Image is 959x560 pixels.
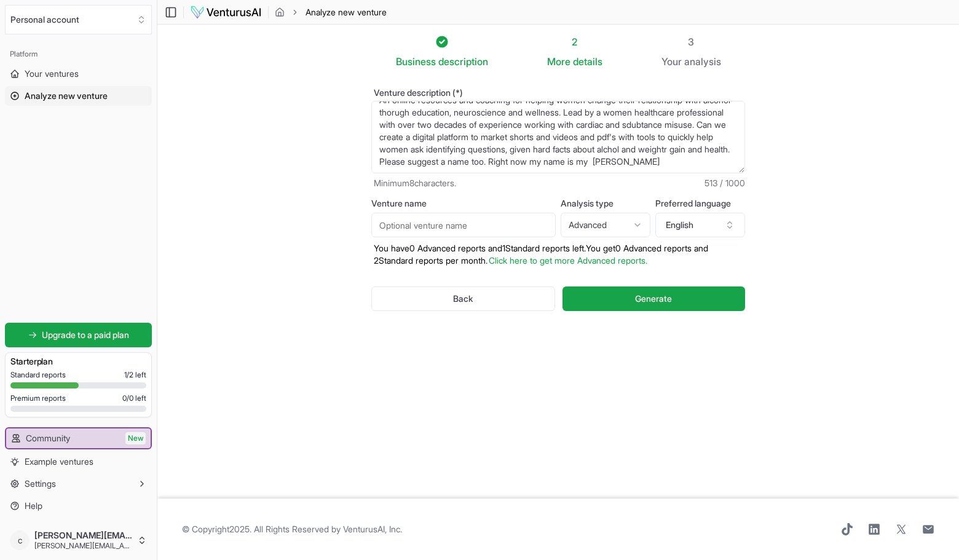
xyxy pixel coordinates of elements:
span: New [125,432,146,444]
img: logo [190,5,262,20]
a: Your ventures [5,64,152,84]
label: Preferred language [655,199,745,208]
p: You have 0 Advanced reports and 1 Standard reports left. Y ou get 0 Advanced reports and 2 Standa... [371,242,745,267]
label: Analysis type [561,199,650,208]
a: VenturusAI, Inc [343,524,400,534]
span: Upgrade to a paid plan [42,329,129,341]
a: Click here to get more Advanced reports. [489,255,647,266]
span: analysis [684,55,721,68]
span: details [573,55,602,68]
span: 513 / 1000 [704,177,745,189]
a: CommunityNew [6,428,151,448]
span: 0 / 0 left [122,393,146,403]
div: Platform [5,44,152,64]
nav: breadcrumb [275,6,387,18]
input: Optional venture name [371,213,556,237]
span: Premium reports [10,393,66,403]
button: Generate [562,286,745,311]
span: Analyze new venture [306,6,387,18]
span: c [10,530,30,550]
h3: Starter plan [10,355,146,368]
a: Analyze new venture [5,86,152,106]
button: Select an organization [5,5,152,34]
span: Business [396,54,436,69]
span: [PERSON_NAME][EMAIL_ADDRESS][DOMAIN_NAME] [34,541,132,551]
button: English [655,213,745,237]
label: Venture name [371,199,556,208]
span: © Copyright 2025 . All Rights Reserved by . [182,523,402,535]
span: [PERSON_NAME][EMAIL_ADDRESS][DOMAIN_NAME] [34,530,132,541]
span: Example ventures [25,455,93,468]
div: 2 [547,34,602,49]
span: Help [25,500,42,512]
label: Venture description (*) [371,89,745,97]
span: Your [661,54,682,69]
button: Back [371,286,555,311]
a: Example ventures [5,452,152,471]
span: Community [26,432,70,444]
span: Generate [635,293,672,305]
a: Upgrade to a paid plan [5,323,152,347]
div: 3 [661,34,721,49]
span: description [438,55,488,68]
span: Analyze new venture [25,90,108,102]
span: Standard reports [10,370,66,380]
a: Help [5,496,152,516]
span: More [547,54,570,69]
span: Settings [25,478,56,490]
span: Minimum 8 characters. [374,177,456,189]
button: Settings [5,474,152,494]
span: 1 / 2 left [124,370,146,380]
button: c[PERSON_NAME][EMAIL_ADDRESS][DOMAIN_NAME][PERSON_NAME][EMAIL_ADDRESS][DOMAIN_NAME] [5,526,152,555]
span: Your ventures [25,68,79,80]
